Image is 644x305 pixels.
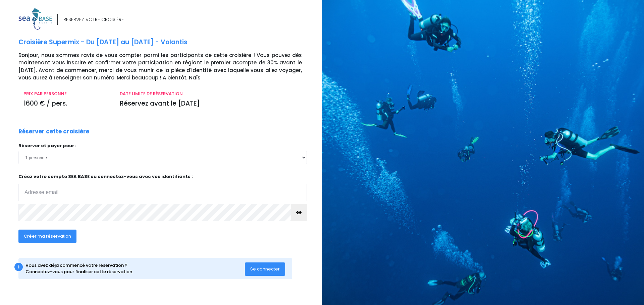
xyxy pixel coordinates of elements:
[18,142,307,149] p: Réserver et payer pour :
[63,16,124,23] div: RÉSERVEZ VOTRE CROISIÈRE
[18,173,307,201] p: Créez votre compte SEA BASE ou connectez-vous avec vos identifiants :
[120,99,302,109] p: Réservez avant le [DATE]
[18,230,76,243] button: Créer ma réservation
[18,127,89,136] p: Réserver cette croisière
[18,184,307,201] input: Adresse email
[245,266,285,271] a: Se connecter
[23,90,110,97] p: PRIX PAR PERSONNE
[18,8,52,30] img: logo_color1.png
[25,262,245,275] div: Vous avez déjà commencé votre réservation ? Connectez-vous pour finaliser cette réservation.
[23,99,110,109] p: 1600 € / pers.
[14,263,23,271] div: i
[18,38,317,47] p: Croisière Supermix - Du [DATE] au [DATE] - Volantis
[250,266,280,272] span: Se connecter
[18,52,317,82] p: Bonjour, nous sommes ravis de vous compter parmi les participants de cette croisière ! Vous pouve...
[120,90,302,97] p: DATE LIMITE DE RÉSERVATION
[245,262,285,276] button: Se connecter
[24,233,71,239] span: Créer ma réservation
